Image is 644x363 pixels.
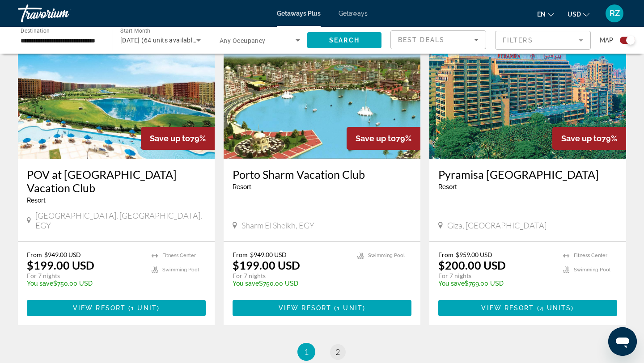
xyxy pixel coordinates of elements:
[337,304,363,312] span: 1 unit
[233,280,259,287] span: You save
[481,304,534,312] span: View Resort
[610,9,620,18] span: RZ
[335,347,340,357] span: 2
[608,327,637,356] iframe: Button to launch messaging window
[233,183,251,190] span: Resort
[233,168,411,181] a: Porto Sharm Vacation Club
[224,16,420,159] img: ii_poo1.jpg
[44,251,81,258] span: $949.00 USD
[438,258,506,272] p: $200.00 USD
[162,253,196,258] span: Fitness Center
[18,2,107,25] a: Travorium
[150,134,190,143] span: Save up to
[429,16,626,159] img: 4126E01X.jpg
[241,220,314,230] span: Sharm El Sheikh, EGY
[35,211,206,230] span: [GEOGRAPHIC_DATA], [GEOGRAPHIC_DATA], EGY
[233,258,300,272] p: $199.00 USD
[438,272,554,280] p: For 7 nights
[18,16,215,159] img: ii_pgf1.jpg
[398,36,445,43] span: Best Deals
[438,168,617,181] a: Pyramisa [GEOGRAPHIC_DATA]
[568,11,581,18] span: USD
[331,304,365,312] span: ( )
[27,197,46,204] span: Resort
[27,300,206,316] button: View Resort(1 unit)
[438,251,453,258] span: From
[120,37,198,44] span: [DATE] (64 units available)
[534,304,574,312] span: ( )
[561,134,602,143] span: Save up to
[339,10,368,17] a: Getaways
[141,127,215,150] div: 79%
[279,304,331,312] span: View Resort
[368,253,405,258] span: Swimming Pool
[574,267,610,273] span: Swimming Pool
[73,304,126,312] span: View Resort
[307,32,381,48] button: Search
[131,304,157,312] span: 1 unit
[233,280,348,287] p: $750.00 USD
[27,251,42,258] span: From
[603,4,626,23] button: User Menu
[540,304,572,312] span: 4 units
[552,127,626,150] div: 79%
[220,37,266,44] span: Any Occupancy
[27,280,53,287] span: You save
[600,34,613,46] span: Map
[126,304,160,312] span: ( )
[574,253,607,258] span: Fitness Center
[304,347,309,357] span: 1
[456,251,492,258] span: $959.00 USD
[438,183,457,190] span: Resort
[356,134,396,143] span: Save up to
[21,27,50,34] span: Destination
[438,280,465,287] span: You save
[438,300,617,316] button: View Resort(4 units)
[18,343,626,361] nav: Pagination
[537,8,554,21] button: Change language
[495,30,591,50] button: Filter
[277,10,321,17] a: Getaways Plus
[162,267,199,273] span: Swimming Pool
[233,272,348,280] p: For 7 nights
[347,127,420,150] div: 79%
[233,300,411,316] button: View Resort(1 unit)
[250,251,287,258] span: $949.00 USD
[233,251,248,258] span: From
[27,280,143,287] p: $750.00 USD
[27,272,143,280] p: For 7 nights
[537,11,546,18] span: en
[27,258,94,272] p: $199.00 USD
[27,168,206,194] a: POV at [GEOGRAPHIC_DATA] Vacation Club
[438,280,554,287] p: $759.00 USD
[447,220,547,230] span: Giza, [GEOGRAPHIC_DATA]
[329,37,360,44] span: Search
[398,34,479,45] mat-select: Sort by
[120,28,150,34] span: Start Month
[568,8,589,21] button: Change currency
